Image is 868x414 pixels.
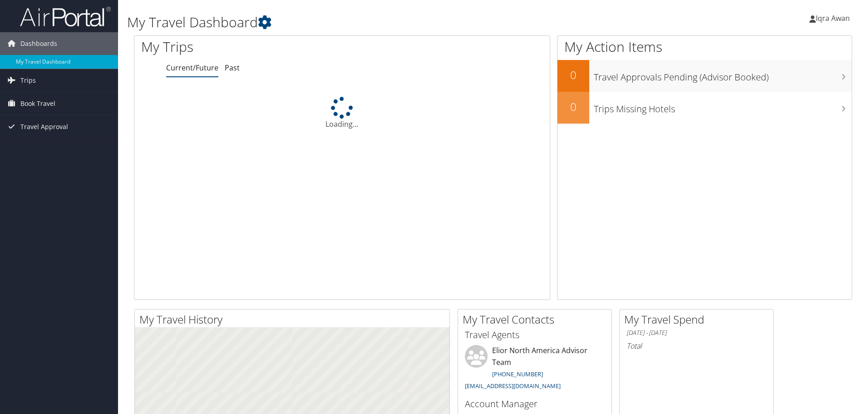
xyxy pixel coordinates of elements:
[557,92,852,124] a: 0Trips Missing Hotels
[594,66,852,84] h3: Travel Approvals Pending (Advisor Booked)
[557,67,589,83] h2: 0
[141,37,370,56] h1: My Trips
[463,312,612,327] h2: My Travel Contacts
[460,345,609,394] li: Elior North America Advisor Team
[626,341,766,351] h6: Total
[624,312,773,327] h2: My Travel Spend
[20,92,55,115] span: Book Travel
[465,398,605,410] h3: Account Manager
[134,97,550,130] div: Loading...
[809,5,859,32] a: Iqra Awan
[492,370,543,378] a: [PHONE_NUMBER]
[816,13,850,23] span: Iqra Awan
[557,37,852,56] h1: My Action Items
[20,32,57,55] span: Dashboards
[166,63,218,73] a: Current/Future
[626,329,766,337] h6: [DATE] - [DATE]
[594,98,852,115] h3: Trips Missing Hotels
[557,99,589,115] h2: 0
[465,329,605,341] h3: Travel Agents
[20,115,68,138] span: Travel Approval
[139,312,449,327] h2: My Travel History
[465,382,561,390] a: [EMAIL_ADDRESS][DOMAIN_NAME]
[557,60,852,92] a: 0Travel Approvals Pending (Advisor Booked)
[127,13,615,32] h1: My Travel Dashboard
[20,69,36,92] span: Trips
[225,63,240,73] a: Past
[20,6,111,27] img: airportal-logo.png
